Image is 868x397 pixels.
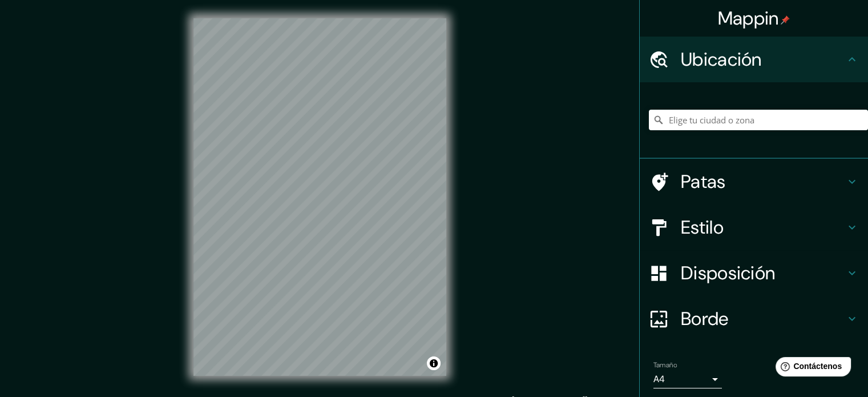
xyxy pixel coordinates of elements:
font: Borde [681,307,729,331]
div: Borde [640,296,868,342]
font: Mappin [718,6,779,30]
iframe: Lanzador de widgets de ayuda [766,352,855,384]
button: Activar o desactivar atribución [427,356,441,370]
font: A4 [653,373,665,385]
font: Estilo [681,215,724,239]
canvas: Mapa [193,18,446,376]
div: Patas [640,159,868,204]
font: Ubicación [681,47,762,71]
div: A4 [653,370,722,388]
div: Disposición [640,250,868,296]
input: Elige tu ciudad o zona [649,110,868,130]
font: Disposición [681,261,775,285]
font: Tamaño [653,360,677,370]
div: Estilo [640,204,868,250]
div: Ubicación [640,37,868,82]
img: pin-icon.png [781,15,790,25]
font: Patas [681,170,726,194]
